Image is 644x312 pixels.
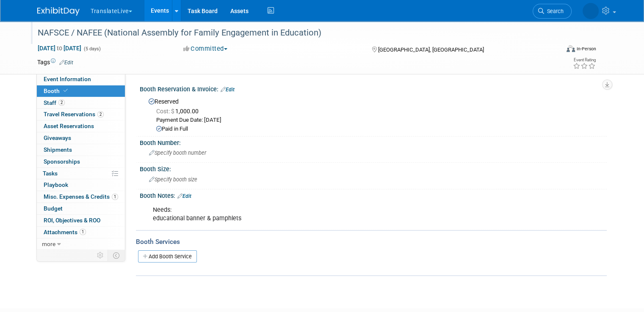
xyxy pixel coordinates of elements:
[146,95,600,133] div: Reserved
[533,4,572,19] a: Search
[37,44,82,52] span: [DATE] [DATE]
[93,250,108,261] td: Personalize Event Tab Strip
[44,76,91,82] span: Event Information
[136,237,607,246] div: Booth Services
[37,97,125,109] a: Staff2
[37,58,73,66] td: Tags
[44,123,94,129] span: Asset Reservations
[180,44,231,53] button: Committed
[58,99,65,106] span: 2
[37,215,125,226] a: ROI, Objectives & ROO
[64,88,68,93] i: Booth reservation complete
[156,108,175,115] span: Cost: $
[37,109,125,120] a: Travel Reservations2
[156,125,600,133] div: Paid in Full
[42,241,55,247] span: more
[37,120,125,132] a: Asset Reservations
[80,229,86,235] span: 1
[44,134,71,141] span: Giveaways
[573,58,596,62] div: Event Rating
[44,99,65,106] span: Staff
[149,150,206,156] span: Specify booth number
[44,193,118,200] span: Misc. Expenses & Credits
[44,111,104,118] span: Travel Reservations
[83,46,101,52] span: (5 days)
[140,83,607,94] div: Booth Reservation & Invoice:
[44,158,80,165] span: Sponsorships
[43,170,58,177] span: Tasks
[544,8,564,14] span: Search
[147,202,516,227] div: Needs: educational banner & pamphlets
[138,250,197,263] a: Add Booth Service
[37,191,125,203] a: Misc. Expenses & Credits1
[37,132,125,144] a: Giveaways
[37,203,125,214] a: Budget
[108,250,125,261] td: Toggle Event Tabs
[44,146,72,153] span: Shipments
[44,229,86,235] span: Attachments
[567,45,575,52] img: Format-Inperson.png
[149,176,197,183] span: Specify booth size
[37,238,125,250] a: more
[583,3,599,19] img: Mikaela Quigley
[37,74,125,85] a: Event Information
[514,44,596,57] div: Event Format
[140,189,607,200] div: Booth Notes:
[37,7,80,16] img: ExhibitDay
[576,46,596,52] div: In-Person
[221,87,235,93] a: Edit
[37,227,125,238] a: Attachments1
[156,108,202,115] span: 1,000.00
[44,205,63,212] span: Budget
[37,144,125,156] a: Shipments
[140,163,607,173] div: Booth Size:
[378,47,484,53] span: [GEOGRAPHIC_DATA], [GEOGRAPHIC_DATA]
[112,194,118,200] span: 1
[44,181,68,188] span: Playbook
[55,45,64,52] span: to
[97,111,104,118] span: 2
[59,60,73,66] a: Edit
[35,25,549,41] div: NAFSCE / NAFEE (National Assembly for Family Engagement in Education)
[44,88,69,94] span: Booth
[37,85,125,97] a: Booth
[177,193,191,199] a: Edit
[37,156,125,167] a: Sponsorships
[44,217,100,224] span: ROI, Objectives & ROO
[156,116,600,124] div: Payment Due Date: [DATE]
[37,179,125,191] a: Playbook
[140,137,607,147] div: Booth Number:
[37,168,125,179] a: Tasks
